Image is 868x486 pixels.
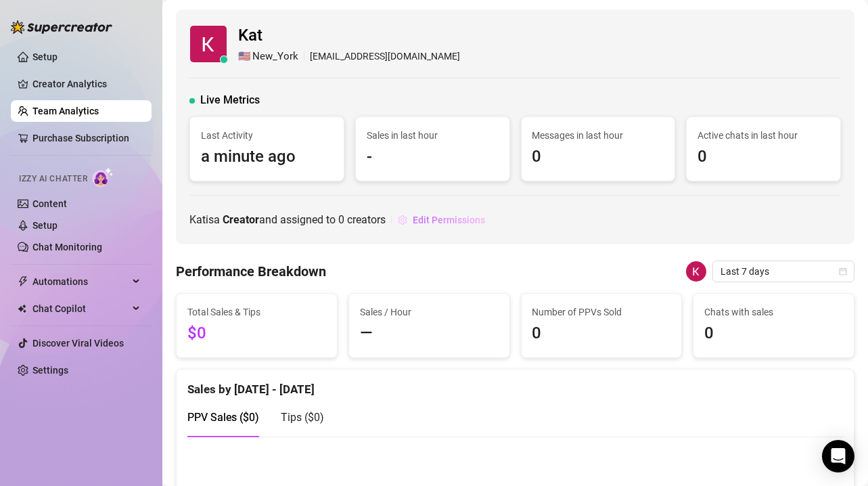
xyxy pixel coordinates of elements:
span: Automations [32,271,129,292]
span: Edit Permissions [413,215,485,225]
span: Kat is a and assigned to creators [189,211,386,228]
img: Kat [686,261,706,282]
a: Setup [32,51,58,62]
span: Kat [238,23,460,49]
img: Kat [190,26,227,62]
span: Number of PPVs Sold [532,305,671,319]
span: setting [398,215,407,225]
a: Creator Analytics [32,73,141,95]
span: 0 [704,321,843,347]
span: Chats with sales [704,305,843,319]
span: Last Activity [201,128,333,143]
span: Izzy AI Chatter [19,173,87,185]
span: 0 [338,213,344,226]
div: [EMAIL_ADDRESS][DOMAIN_NAME] [238,49,460,65]
span: - [367,144,499,170]
span: — [360,321,499,347]
span: New_York [252,49,298,65]
span: Sales in last hour [367,128,499,143]
a: Chat Monitoring [32,242,102,252]
span: Messages in last hour [532,128,664,143]
div: Sales by [DATE] - [DATE] [187,370,843,399]
img: logo-BBDzfeDw.svg [11,20,112,34]
span: Sales / Hour [360,305,499,319]
span: Last 7 days [721,261,846,282]
span: calendar [839,267,847,275]
span: Tips ( $0 ) [281,411,324,424]
span: 0 [532,321,671,347]
a: Settings [32,365,68,376]
span: PPV Sales ( $0 ) [187,411,259,424]
img: Chat Copilot [18,304,26,313]
span: Live Metrics [200,92,260,108]
span: $0 [187,321,326,347]
span: 0 [532,144,664,170]
span: Chat Copilot [32,298,129,319]
h4: Performance Breakdown [176,262,326,281]
div: Open Intercom Messenger [822,440,854,472]
img: AI Chatter [93,167,114,187]
span: Total Sales & Tips [187,305,326,319]
button: Edit Permissions [397,209,486,231]
span: thunderbolt [18,276,28,287]
b: Creator [223,213,259,226]
a: Content [32,198,67,209]
a: Setup [32,220,58,231]
span: 🇺🇸 [238,49,251,65]
span: a minute ago [201,144,333,170]
a: Team Analytics [32,106,99,116]
span: 0 [698,144,829,170]
a: Purchase Subscription [32,133,129,143]
span: Active chats in last hour [698,128,829,143]
a: Discover Viral Videos [32,338,124,349]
